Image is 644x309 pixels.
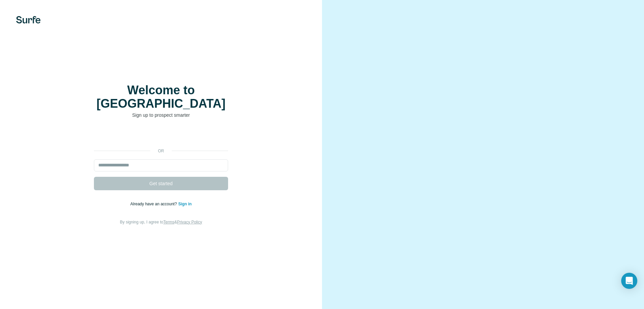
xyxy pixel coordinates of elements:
[621,273,637,289] div: Open Intercom Messenger
[16,16,41,23] img: Surfe's logo
[91,128,231,143] iframe: Sign in with Google Button
[178,202,192,206] a: Sign in
[120,220,202,224] span: By signing up, I agree to &
[163,220,174,224] a: Terms
[94,112,228,118] p: Sign up to prospect smarter
[177,220,202,224] a: Privacy Policy
[130,202,178,206] span: Already have an account?
[150,148,172,154] p: or
[94,84,228,110] h1: Welcome to [GEOGRAPHIC_DATA]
